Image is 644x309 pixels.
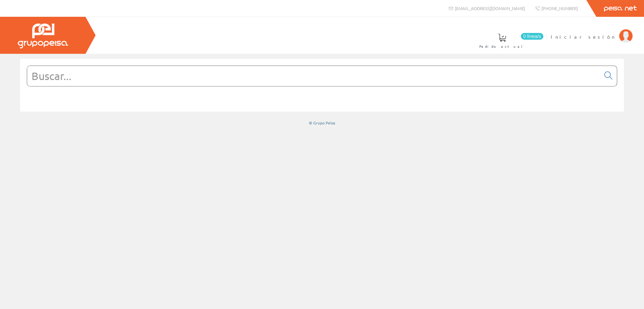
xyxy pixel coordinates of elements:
[20,120,624,126] div: © Grupo Peisa
[479,43,525,50] span: Pedido actual
[551,28,633,34] a: Iniciar sesión
[455,5,525,11] span: [EMAIL_ADDRESS][DOMAIN_NAME]
[541,5,578,11] span: [PHONE_NUMBER]
[551,33,616,40] span: Iniciar sesión
[27,66,600,86] input: Buscar...
[18,24,68,48] img: Grupo Peisa
[521,33,543,40] span: 0 línea/s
